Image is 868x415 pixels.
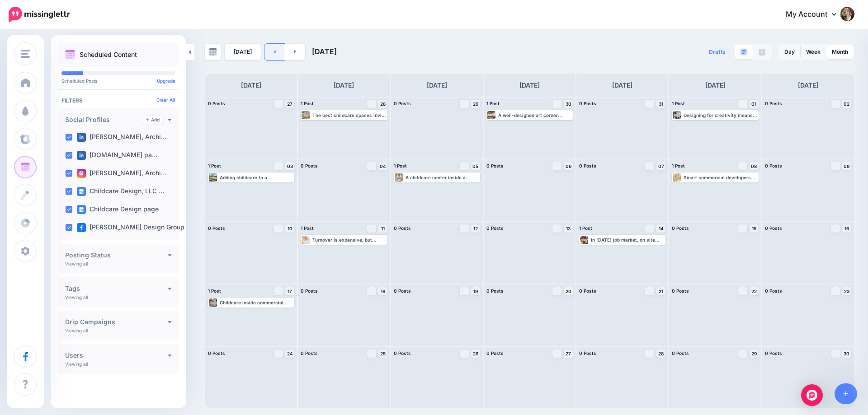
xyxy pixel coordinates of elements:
span: 29 [751,351,757,356]
span: 28 [380,102,386,106]
a: 13 [564,224,573,233]
img: google_business-square.png [77,187,86,196]
p: Scheduled Content [80,51,137,58]
a: 26 [471,350,480,358]
a: 18 [378,287,387,295]
p: Viewing all [65,328,88,333]
a: 12 [471,224,480,233]
a: 20 [564,287,573,295]
div: In [DATE] job market, on site childcare is not a perk, it is a powerful tool for attracting and k... [591,237,665,242]
h4: [DATE] [612,80,632,91]
span: 0 Posts [394,225,411,231]
label: Childcare Design, LLC … [77,187,165,196]
span: 07 [658,164,664,168]
img: google_business-square.png [77,205,86,214]
span: 1 Post [486,101,500,106]
span: 25 [380,351,386,356]
span: 18 [381,289,385,294]
div: The best childcare spaces invite creativity, not chaos. DM us or visit [DOMAIN_NAME] to design or... [312,112,386,118]
h4: Users [65,352,168,359]
span: 1 Post [301,225,314,231]
span: 0 Posts [672,350,689,356]
h4: [DATE] [519,80,540,91]
a: My Account [777,4,854,26]
div: A childcare center inside a commercial development turns ordinary buildings into thriving communi... [406,175,479,180]
span: 1 Post [579,225,592,231]
img: linkedin-square.png [77,133,86,142]
img: calendar-grey-darker.png [209,48,217,56]
a: 28 [378,100,387,108]
span: 0 Posts [765,350,782,356]
p: Viewing all [65,294,88,300]
a: 19 [471,287,480,295]
span: 27 [287,102,292,106]
span: 03 [287,164,293,168]
span: 0 Posts [301,163,318,168]
a: 05 [471,162,480,170]
span: 29 [473,102,478,106]
a: 16 [842,224,851,233]
a: 29 [471,100,480,108]
h4: Posting Status [65,252,168,258]
img: menu.png [21,50,30,58]
div: Designing for creativity means designing for curiosity, confidence, and discovery. Visit [DOMAIN_... [684,112,757,118]
span: 0 Posts [394,350,411,356]
a: 02 [842,100,851,108]
span: 1 Post [672,163,685,168]
div: Open Intercom Messenger [801,384,823,406]
span: 0 Posts [765,101,782,106]
span: 1 Post [208,163,221,168]
a: 15 [750,224,759,233]
span: 0 Posts [208,101,225,106]
span: 0 Posts [208,350,225,356]
h4: [DATE] [798,80,818,91]
img: facebook-square.png [77,223,86,232]
a: 04 [378,162,387,170]
h4: [DATE] [334,80,354,91]
span: 30 [566,102,571,106]
span: 0 Posts [394,101,411,106]
span: 26 [473,351,478,356]
span: [DATE] [312,47,337,56]
span: 0 Posts [765,225,782,231]
a: 30 [564,100,573,108]
a: Drafts [703,44,731,60]
label: [PERSON_NAME] Design Group L… [77,223,196,232]
span: 1 Post [208,288,221,294]
a: 08 [750,162,759,170]
span: 31 [659,102,663,106]
span: 05 [472,164,478,168]
span: 11 [381,226,385,231]
p: Scheduled Posts [61,79,175,83]
span: 0 Posts [486,288,504,294]
span: 15 [752,226,756,231]
p: Viewing all [65,261,88,266]
p: Viewing all [65,361,88,367]
h4: Tags [65,285,168,292]
img: Missinglettr [9,7,70,22]
div: Smart commercial developers know that family friendly design attracts loyalty, engagement, and lo... [684,175,757,180]
a: Add [142,116,163,124]
span: 0 Posts [486,350,504,356]
label: [PERSON_NAME], Archi… [77,169,167,178]
a: 30 [842,350,851,358]
div: Adding childcare to a commercial space is more than good design, it is good business. DM us or vi... [220,175,293,180]
label: Childcare Design page [77,205,159,214]
span: 0 Posts [579,288,596,294]
img: facebook-grey-square.png [759,49,765,56]
a: Day [779,45,800,59]
span: 10 [288,226,292,231]
a: 09 [842,162,851,170]
a: 28 [656,350,665,358]
img: linkedin-square.png [77,151,86,160]
h4: [DATE] [427,80,447,91]
img: calendar.png [65,50,75,60]
span: 01 [751,102,756,106]
a: 21 [656,287,665,295]
span: 06 [566,164,571,168]
h4: Social Profiles [65,117,142,123]
a: 25 [378,350,387,358]
span: 04 [380,164,386,168]
span: 17 [288,289,292,294]
a: 07 [656,162,665,170]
